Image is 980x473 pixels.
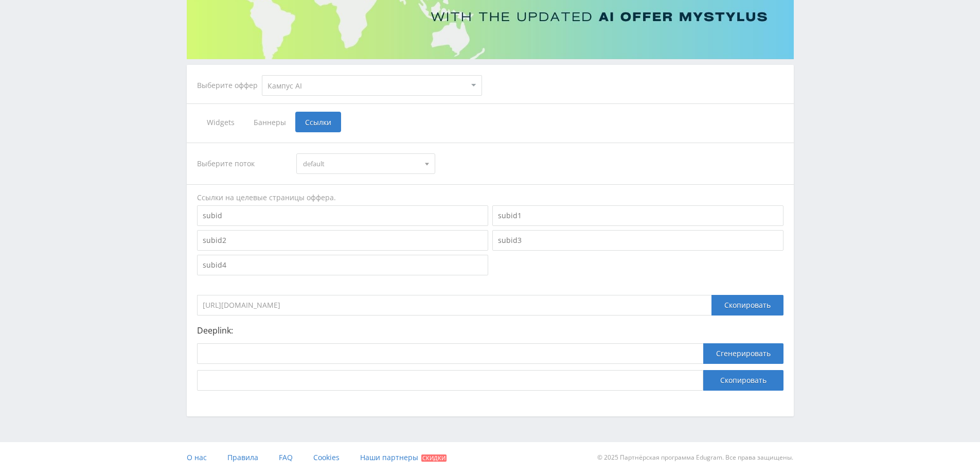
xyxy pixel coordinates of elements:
a: Наши партнеры Скидки [360,442,447,473]
input: subid [197,205,488,226]
input: subid1 [492,205,783,226]
span: Баннеры [244,112,295,132]
div: Скопировать [711,295,783,316]
button: Сгенерировать [703,343,783,364]
span: О нас [187,452,207,462]
a: Cookies [313,442,340,473]
span: Наши партнеры [360,452,418,462]
input: subid3 [492,230,783,251]
p: Deeplink: [197,326,783,335]
button: Скопировать [703,370,783,391]
span: Ссылки [295,112,341,132]
span: Cookies [313,452,340,462]
a: Правила [227,442,258,473]
div: © 2025 Партнёрская программа Edugram. Все права защищены. [495,442,793,473]
input: subid4 [197,255,488,275]
a: FAQ [279,442,293,473]
span: FAQ [279,452,293,462]
span: default [303,154,419,173]
div: Выберите поток [197,153,287,174]
div: Выберите оффер [197,81,262,90]
div: Ссылки на целевые страницы оффера. [197,192,783,203]
span: Правила [227,452,258,462]
input: subid2 [197,230,488,251]
a: О нас [187,442,207,473]
span: Скидки [421,454,447,462]
span: Widgets [197,112,244,132]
